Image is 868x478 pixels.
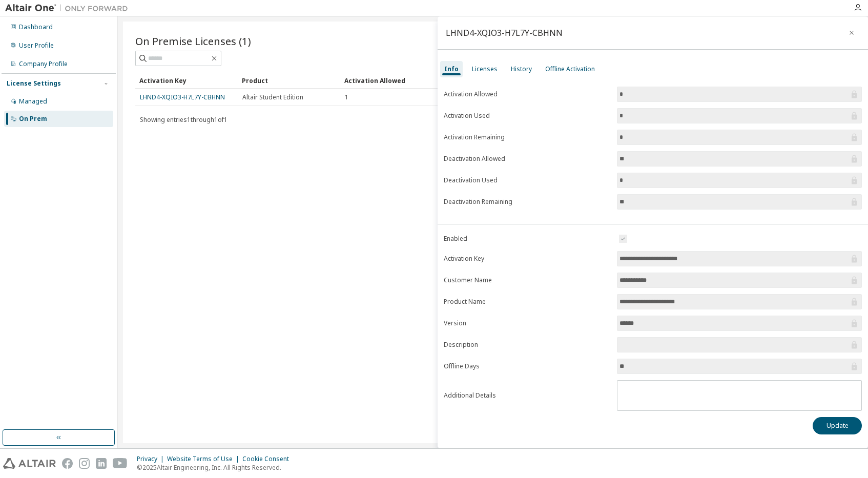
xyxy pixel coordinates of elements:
div: Managed [19,97,47,106]
label: Activation Remaining [444,133,611,141]
label: Deactivation Allowed [444,155,611,163]
div: Website Terms of Use [167,455,242,463]
img: facebook.svg [62,458,73,469]
div: LHND4-XQIO3-H7L7Y-CBHNN [446,29,563,37]
label: Deactivation Used [444,176,611,184]
div: User Profile [19,41,54,50]
div: License Settings [7,79,61,88]
label: Version [444,319,611,327]
button: Update [813,417,862,434]
div: Licenses [472,65,498,73]
div: On Prem [19,115,47,123]
label: Description [444,341,611,349]
div: Info [444,65,459,73]
div: Company Profile [19,60,68,68]
div: Activation Key [139,72,234,89]
a: LHND4-XQIO3-H7L7Y-CBHNN [140,93,225,101]
label: Offline Days [444,362,611,370]
span: 1 [345,93,348,101]
span: On Premise Licenses (1) [135,34,251,48]
span: Altair Student Edition [242,93,303,101]
label: Product Name [444,298,611,306]
div: Dashboard [19,23,53,31]
div: Product [242,72,336,89]
div: Activation Allowed [344,72,439,89]
label: Deactivation Remaining [444,198,611,206]
img: youtube.svg [113,458,128,469]
img: linkedin.svg [96,458,107,469]
div: Privacy [137,455,167,463]
img: Altair One [5,3,133,13]
label: Additional Details [444,391,611,400]
div: Cookie Consent [242,455,295,463]
p: © 2025 Altair Engineering, Inc. All Rights Reserved. [137,463,295,472]
label: Activation Used [444,112,611,120]
div: Offline Activation [545,65,595,73]
label: Activation Key [444,255,611,263]
span: Showing entries 1 through 1 of 1 [140,115,228,124]
div: History [511,65,532,73]
label: Activation Allowed [444,90,611,98]
label: Customer Name [444,276,611,284]
img: instagram.svg [79,458,90,469]
img: altair_logo.svg [3,458,56,469]
label: Enabled [444,235,611,243]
